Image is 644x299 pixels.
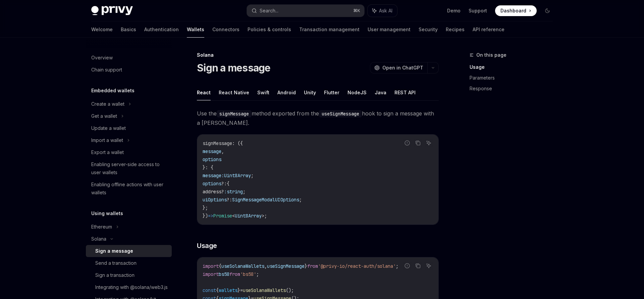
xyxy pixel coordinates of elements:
a: Enabling server-side access to user wallets [86,158,172,179]
div: Update a wallet [91,124,126,132]
a: Sign a transaction [86,269,172,281]
a: Security [419,21,438,38]
a: Chain support [86,64,172,76]
div: Search... [260,7,278,15]
span: : ({ [232,140,243,146]
div: Enabling server-side access to user wallets [91,160,168,177]
span: bs58 [219,271,229,277]
span: ; [396,263,398,269]
button: Ask AI [424,261,433,270]
h5: Embedded wallets [91,87,135,95]
div: Create a wallet [91,100,124,108]
span: Dashboard [500,7,526,14]
button: Toggle dark mode [542,5,553,16]
span: useSolanaWallets [221,263,264,269]
span: }) [203,213,208,219]
span: ; [299,197,302,203]
span: ; [256,271,259,277]
span: On this page [476,51,506,59]
span: address? [203,189,224,195]
button: Report incorrect code [403,139,412,147]
button: Swift [257,85,269,100]
span: => [208,213,213,219]
span: from [229,271,240,277]
span: useSignMessage [267,263,305,269]
div: Chain support [91,66,122,74]
a: Basics [121,21,136,38]
span: message [203,148,221,154]
span: '@privy-io/react-auth/solana' [318,263,396,269]
button: React Native [219,85,249,100]
div: Get a wallet [91,112,117,120]
div: Solana [91,235,106,243]
div: Overview [91,54,113,62]
span: Open in ChatGPT [382,64,423,71]
span: ; [264,213,267,219]
img: dark logo [91,6,133,15]
a: Connectors [212,21,239,38]
span: Promise [213,213,232,219]
span: ⌘ K [353,8,360,13]
span: }: { [203,164,213,170]
code: useSignMessage [319,110,362,117]
span: import [203,263,219,269]
span: , [221,148,224,154]
span: < [232,213,235,219]
span: ?: [221,181,227,187]
a: Parameters [470,72,558,83]
span: Use the method exported from the hook to sign a message with a [PERSON_NAME]. [197,109,439,128]
div: Sign a transaction [95,271,135,279]
div: Integrating with @solana/web3.js [95,283,168,291]
a: Authentication [144,21,179,38]
span: message: [203,172,224,179]
span: SignMessageModalUIOptions [232,197,299,203]
a: User management [368,21,411,38]
h5: Using wallets [91,209,123,217]
span: from [307,263,318,269]
a: Policies & controls [248,21,291,38]
span: options [203,181,221,187]
a: Export a wallet [86,146,172,158]
a: Response [470,83,558,94]
span: { [219,263,221,269]
div: Ethereum [91,223,112,231]
a: Usage [470,62,558,72]
span: import [203,271,219,277]
span: uiOptions [203,197,227,203]
button: Unity [304,85,316,100]
span: { [216,287,219,293]
span: ; [243,189,246,195]
button: Ask AI [424,139,433,147]
span: } [305,263,307,269]
span: : [224,189,227,195]
button: Flutter [324,85,339,100]
span: wallets [219,287,237,293]
a: Send a transaction [86,257,172,269]
button: Report incorrect code [403,261,412,270]
button: Ask AI [368,5,397,17]
span: { [227,181,229,187]
span: }; [203,205,208,211]
div: Import a wallet [91,136,123,144]
h1: Sign a message [197,62,271,74]
span: = [240,287,243,293]
button: REST API [394,85,416,100]
a: Overview [86,52,172,64]
a: Update a wallet [86,122,172,134]
button: Android [277,85,296,100]
div: Enabling offline actions with user wallets [91,181,168,197]
a: Wallets [187,21,204,38]
button: Open in ChatGPT [370,62,427,73]
span: Ask AI [379,7,392,14]
span: options [203,156,221,162]
span: useSolanaWallets [243,287,286,293]
a: Recipes [446,21,465,38]
span: } [237,287,240,293]
a: Support [469,7,487,14]
button: NodeJS [347,85,367,100]
a: Welcome [91,21,113,38]
a: API reference [473,21,504,38]
div: Sign a message [95,247,133,255]
div: Solana [197,52,439,58]
button: Java [375,85,386,100]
